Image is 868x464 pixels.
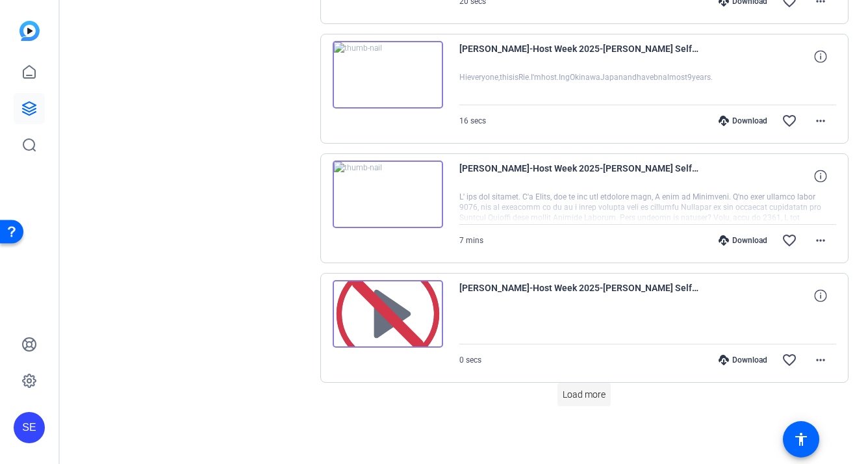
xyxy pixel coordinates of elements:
[712,116,774,126] div: Download
[563,388,606,402] span: Load more
[813,352,828,368] mat-icon: more_horiz
[793,432,809,447] mat-icon: accessibility
[712,355,774,365] div: Download
[557,383,611,406] button: Load more
[459,116,486,125] span: 16 secs
[813,233,828,248] mat-icon: more_horiz
[459,161,700,192] span: [PERSON_NAME]-Host Week 2025-[PERSON_NAME] Self-Record-1756424726278-webcam
[459,41,700,72] span: [PERSON_NAME]-Host Week 2025-[PERSON_NAME] Self-Record-1756426928961-webcam
[712,235,774,246] div: Download
[459,280,700,311] span: [PERSON_NAME]-Host Week 2025-[PERSON_NAME] Self-Record-1756413414798-webcam
[459,355,481,365] span: 0 secs
[782,113,797,129] mat-icon: favorite_border
[782,233,797,248] mat-icon: favorite_border
[333,161,443,228] img: thumb-nail
[333,280,443,348] img: Preview is unavailable
[19,21,40,41] img: blue-gradient.svg
[813,113,828,129] mat-icon: more_horiz
[333,41,443,109] img: thumb-nail
[782,352,797,368] mat-icon: favorite_border
[14,412,45,443] div: SE
[459,236,483,245] span: 7 mins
